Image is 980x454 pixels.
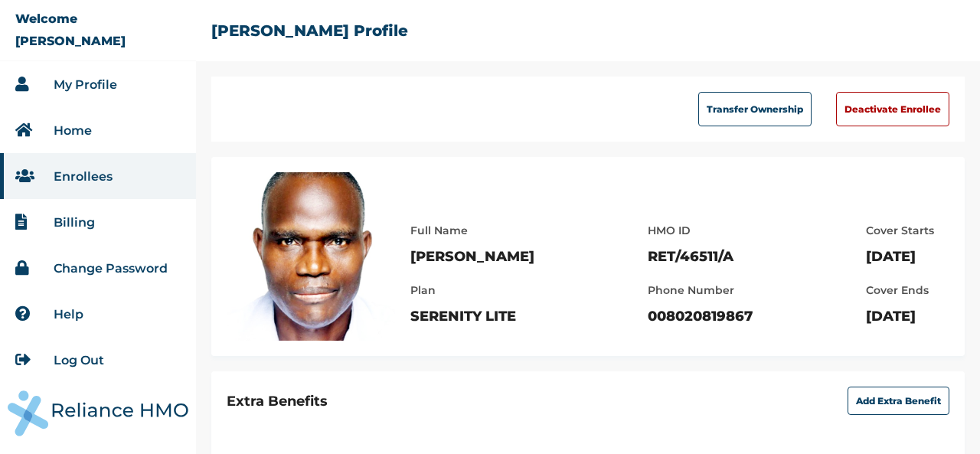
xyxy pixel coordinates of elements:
[54,169,113,184] a: Enrollees
[648,221,753,240] p: HMO ID
[211,21,408,40] h2: [PERSON_NAME] Profile
[836,92,949,126] button: Deactivate Enrollee
[54,123,92,138] a: Home
[54,353,104,367] a: Log Out
[410,221,534,240] p: Full Name
[648,247,753,266] p: RET/46511/A
[15,11,77,26] p: Welcome
[54,77,117,92] a: My Profile
[15,34,126,48] p: [PERSON_NAME]
[648,281,753,299] p: Phone Number
[227,172,395,341] img: Enrollee
[866,281,934,299] p: Cover Ends
[54,307,83,322] a: Help
[698,92,812,126] button: Transfer Ownership
[54,215,95,230] a: Billing
[410,247,534,266] p: [PERSON_NAME]
[54,261,168,276] a: Change Password
[410,281,534,299] p: Plan
[410,307,534,325] p: SERENITY LITE
[848,387,949,415] button: Add Extra Benefit
[8,390,188,436] img: RelianceHMO's Logo
[227,393,328,410] h2: Extra Benefits
[648,307,753,325] p: 008020819867
[866,247,934,266] p: [DATE]
[866,307,934,325] p: [DATE]
[866,221,934,240] p: Cover Starts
